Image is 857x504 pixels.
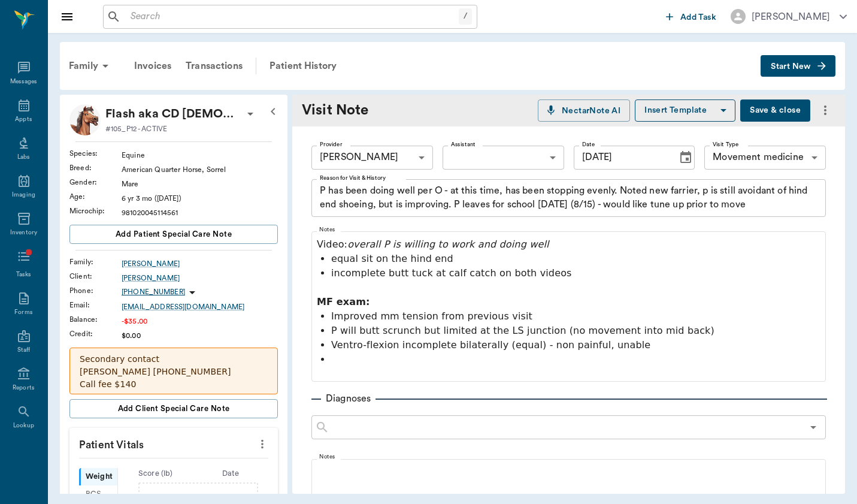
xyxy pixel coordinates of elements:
[331,309,820,324] p: Improved mm tension from previous visit
[635,99,735,122] button: Insert Template
[122,330,278,341] div: $0.00
[16,270,31,279] div: Tasks
[69,328,122,339] div: Credit :
[69,314,122,325] div: Balance :
[122,273,278,283] a: [PERSON_NAME]
[331,338,820,352] p: Ventro-flexion incomplete bilaterally (equal) - non painful, unable
[55,5,79,29] button: Close drawer
[69,271,122,282] div: Client :
[10,228,37,237] div: Inventory
[17,346,30,355] div: Staff
[752,10,830,24] div: [PERSON_NAME]
[80,353,268,391] p: Secondary contact [PERSON_NAME] [PHONE_NUMBER] Call fee $140
[69,285,122,296] div: Phone :
[126,8,459,25] input: Search
[320,174,386,182] label: Reason for Visit & History
[331,266,820,280] p: incomplete butt tuck at calf catch on both videos
[69,300,122,310] div: Email :
[122,164,278,175] div: American Quarter Horse, Sorrel
[122,193,278,204] div: 6 yr 3 mo ([DATE])
[79,468,117,485] div: Weight
[761,55,835,77] button: Start New
[331,252,820,266] p: equal sit on the hind end
[317,237,820,252] p: Video:
[321,391,375,406] p: Diagnoses
[69,177,122,188] div: Gender :
[105,123,167,134] p: #105_P12 - ACTIVE
[122,287,185,297] p: [PHONE_NUMBER]
[347,239,549,250] em: overall P is willing to work and doing well
[12,463,41,492] iframe: Intercom live chat
[122,301,278,312] a: [EMAIL_ADDRESS][DOMAIN_NAME]
[105,104,243,123] div: Flash aka CD lady trouble Snodgrass
[69,206,122,216] div: Microchip :
[122,150,278,161] div: Equine
[582,140,595,149] label: Date
[62,52,120,80] div: Family
[704,146,826,170] div: Movement medicine
[178,52,250,80] a: Transactions
[69,225,278,244] button: Add patient Special Care Note
[320,184,817,212] textarea: P has been doing well per O - at this time, has been stopping evenly. Noted new farrier, p is sti...
[116,228,232,241] span: Add patient Special Care Note
[69,148,122,159] div: Species :
[574,146,669,170] input: MM/DD/YYYY
[127,52,178,80] a: Invoices
[538,99,630,122] button: NectarNote AI
[311,146,433,170] div: [PERSON_NAME]
[674,146,698,170] button: Choose date, selected date is Aug 14, 2025
[122,179,278,189] div: Mare
[118,468,193,479] div: Score ( lb )
[69,256,122,267] div: Family :
[331,324,820,338] p: P will butt scrunch but limited at the LS junction (no movement into mid back)
[10,77,38,86] div: Messages
[69,428,278,458] p: Patient Vitals
[122,316,278,327] div: -$35.00
[319,452,335,461] label: Notes
[451,140,476,149] label: Assistant
[253,434,272,454] button: more
[459,8,472,25] div: /
[69,399,278,418] button: Add client Special Care Note
[13,421,34,430] div: Lookup
[740,99,810,122] button: Save & close
[12,191,35,200] div: Imaging
[14,308,32,317] div: Forms
[69,191,122,202] div: Age :
[317,296,370,307] strong: MF exam:
[721,5,856,28] button: [PERSON_NAME]
[122,258,278,269] a: [PERSON_NAME]
[69,162,122,173] div: Breed :
[122,207,278,218] div: 981020045114561
[13,384,35,393] div: Reports
[79,485,117,503] div: BCS
[69,104,101,135] img: Profile Image
[661,5,721,28] button: Add Task
[105,104,243,123] p: Flash aka CD [DEMOGRAPHIC_DATA] trouble [PERSON_NAME]
[805,419,822,436] button: Open
[118,402,230,415] span: Add client Special Care Note
[320,140,342,149] label: Provider
[193,468,268,479] div: Date
[319,225,335,234] label: Notes
[815,100,835,120] button: more
[302,99,392,121] div: Visit Note
[17,153,30,162] div: Labs
[262,52,344,80] a: Patient History
[15,115,32,124] div: Appts
[713,140,739,149] label: Visit Type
